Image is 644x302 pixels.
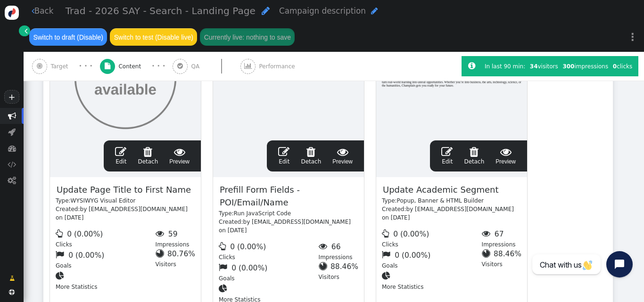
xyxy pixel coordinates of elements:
[332,146,353,166] a: Preview
[382,251,393,259] span: 
[9,289,15,295] span: 
[528,62,561,71] div: visitors
[9,274,15,283] span: 
[32,7,34,15] span: 
[169,146,190,166] a: Preview
[464,146,484,166] a: Detach
[167,250,195,258] span: 80.76%
[138,146,158,166] a: Detach
[278,146,289,166] a: Edit
[613,63,617,70] b: 0
[156,229,166,238] span: 
[19,25,30,36] a: 
[4,90,19,104] a: +
[100,52,173,81] a:  Content · · ·
[219,183,358,209] span: Prefill Form Fields - POI/Email/Name
[56,205,195,222] div: Created:
[56,251,66,259] span: 
[382,206,514,221] span: by [EMAIL_ADDRESS][DOMAIN_NAME] on [DATE]
[56,206,188,221] span: by [EMAIL_ADDRESS][DOMAIN_NAME] on [DATE]
[152,61,165,72] div: · · ·
[485,62,528,71] div: In last 90 min:
[156,249,195,270] div: Visitors
[219,218,358,235] div: Created:
[138,146,158,157] span: 
[613,63,632,70] span: clicks
[8,112,16,120] span: 
[25,27,27,35] span: 
[382,228,482,249] div: Clicks
[262,6,270,16] span: 
[219,242,228,251] span: 
[482,249,521,270] div: Visitors
[393,230,429,238] span: 0 (0.00%)
[441,146,453,166] a: Edit
[371,7,378,15] span: 
[301,146,321,165] span: Detach
[259,62,298,71] span: Performance
[495,230,504,238] span: 67
[5,6,19,20] img: logo-icon.svg
[156,228,195,249] div: Impressions
[382,196,521,205] div: Type:
[464,146,484,157] span: 
[67,230,103,238] span: 0 (0.00%)
[79,61,93,72] div: · · ·
[319,242,330,251] span: 
[319,261,358,283] div: Visitors
[397,197,484,204] span: Popup, Banner & HTML Builder
[219,240,319,261] div: Clicks
[464,146,484,165] span: Detach
[482,229,493,238] span: 
[441,146,453,157] span: 
[468,62,475,70] span: 
[68,251,104,260] span: 0 (0.00%)
[110,28,197,45] button: Switch to test (Disable live)
[4,271,20,286] a: 
[495,146,516,157] span: 
[56,270,156,291] div: More Statistics
[530,63,538,70] b: 34
[219,219,351,234] span: by [EMAIL_ADDRESS][DOMAIN_NAME] on [DATE]
[332,146,353,157] span: 
[562,63,574,70] b: 300
[244,63,252,69] span: 
[382,270,482,291] div: More Statistics
[301,146,321,166] a: Detach
[395,251,430,260] span: 0 (0.00%)
[301,146,321,157] span: 
[279,6,366,16] span: Campaign description
[56,228,156,249] div: Clicks
[495,146,516,166] span: Preview
[191,62,203,71] span: QA
[115,146,126,157] span: 
[382,272,393,280] span: 
[56,183,192,196] span: Update Page Title to First Name
[278,146,289,157] span: 
[562,63,608,70] span: impressions
[32,5,54,17] a: Back
[169,146,190,157] span: 
[32,52,100,81] a:  Target · · ·
[8,128,16,136] span: 
[105,63,110,69] span: 
[319,240,358,261] div: Impressions
[138,146,158,165] span: Detach
[115,146,126,166] a: Edit
[173,52,240,81] a:  QA
[621,23,644,51] a: ⋮
[219,209,358,218] div: Type:
[50,62,71,71] span: Target
[56,229,65,238] span: 
[240,52,313,81] a:  Performance
[56,272,66,280] span: 
[219,263,230,272] span: 
[118,62,144,71] span: Content
[494,250,521,258] span: 88.46%
[382,205,521,222] div: Created:
[230,243,266,251] span: 0 (0.00%)
[177,63,183,69] span: 
[56,196,195,205] div: Type:
[169,146,190,166] span: Preview
[495,146,516,166] a: Preview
